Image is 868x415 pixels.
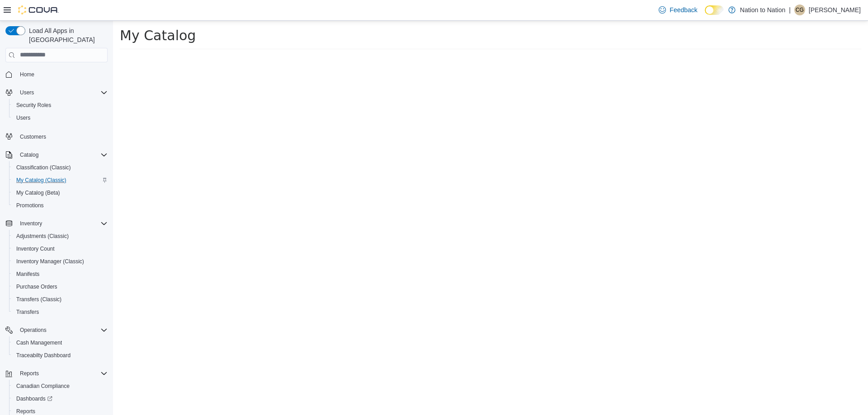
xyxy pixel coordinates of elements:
[13,393,56,404] a: Dashboards
[13,256,108,267] span: Inventory Manager (Classic)
[16,131,108,142] span: Customers
[16,131,50,142] a: Customers
[13,200,108,211] span: Promotions
[16,102,51,109] span: Security Roles
[20,370,39,377] span: Reports
[16,87,108,98] span: Users
[9,280,111,293] button: Purchase Orders
[16,258,84,265] span: Inventory Manager (Classic)
[13,187,108,198] span: My Catalog (Beta)
[16,339,62,346] span: Cash Management
[16,87,38,98] button: Users
[16,325,108,336] span: Operations
[18,5,59,14] img: Cova
[796,5,804,15] span: CG
[9,199,111,212] button: Promotions
[794,5,805,15] div: Cam Gottfriedson
[2,149,111,161] button: Catalog
[16,368,108,379] span: Reports
[16,352,71,359] span: Traceabilty Dashboard
[16,69,108,80] span: Home
[13,100,55,111] a: Security Roles
[13,200,47,211] a: Promotions
[2,367,111,380] button: Reports
[9,255,111,268] button: Inventory Manager (Classic)
[16,177,66,184] span: My Catalog (Classic)
[20,71,34,78] span: Home
[13,307,108,317] span: Transfers
[740,5,785,15] p: Nation to Nation
[16,395,52,402] span: Dashboards
[2,324,111,336] button: Operations
[13,393,108,404] span: Dashboards
[2,130,111,143] button: Customers
[13,162,108,173] span: Classification (Classic)
[16,368,42,379] button: Reports
[16,233,69,240] span: Adjustments (Classic)
[13,187,64,198] a: My Catalog (Beta)
[16,189,60,196] span: My Catalog (Beta)
[13,175,70,186] a: My Catalog (Classic)
[16,296,61,303] span: Transfers (Classic)
[13,100,108,111] span: Security Roles
[16,202,44,209] span: Promotions
[13,112,108,123] span: Users
[13,256,88,267] a: Inventory Manager (Classic)
[16,283,57,290] span: Purchase Orders
[13,350,108,361] span: Traceabilty Dashboard
[16,270,39,278] span: Manifests
[16,245,55,252] span: Inventory Count
[9,336,111,349] button: Cash Management
[13,112,34,123] a: Users
[9,293,111,306] button: Transfers (Classic)
[9,112,111,124] button: Users
[16,218,46,229] button: Inventory
[16,69,38,80] a: Home
[13,294,65,305] a: Transfers (Classic)
[13,381,73,392] a: Canadian Compliance
[13,350,74,361] a: Traceabilty Dashboard
[705,5,724,15] input: Dark Mode
[16,325,50,336] button: Operations
[9,174,111,187] button: My Catalog (Classic)
[2,217,111,230] button: Inventory
[13,269,108,280] span: Manifests
[9,268,111,280] button: Manifests
[16,308,39,316] span: Transfers
[13,281,108,292] span: Purchase Orders
[13,162,75,173] a: Classification (Classic)
[16,408,35,415] span: Reports
[9,99,111,112] button: Security Roles
[13,337,66,348] a: Cash Management
[20,220,42,227] span: Inventory
[9,161,111,174] button: Classification (Classic)
[13,337,108,348] span: Cash Management
[20,89,34,96] span: Users
[13,281,61,292] a: Purchase Orders
[16,382,70,390] span: Canadian Compliance
[16,218,108,229] span: Inventory
[13,294,108,305] span: Transfers (Classic)
[13,243,58,254] a: Inventory Count
[9,230,111,242] button: Adjustments (Classic)
[16,149,108,160] span: Catalog
[13,307,42,317] a: Transfers
[25,26,108,44] span: Load All Apps in [GEOGRAPHIC_DATA]
[9,242,111,255] button: Inventory Count
[809,5,861,15] p: [PERSON_NAME]
[16,114,30,121] span: Users
[16,164,71,171] span: Classification (Classic)
[20,133,46,140] span: Customers
[13,231,72,242] a: Adjustments (Classic)
[20,151,38,159] span: Catalog
[13,175,108,186] span: My Catalog (Classic)
[655,1,701,19] a: Feedback
[13,269,43,280] a: Manifests
[2,86,111,99] button: Users
[13,381,108,392] span: Canadian Compliance
[9,349,111,362] button: Traceabilty Dashboard
[789,5,791,15] p: |
[9,306,111,318] button: Transfers
[9,392,111,405] a: Dashboards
